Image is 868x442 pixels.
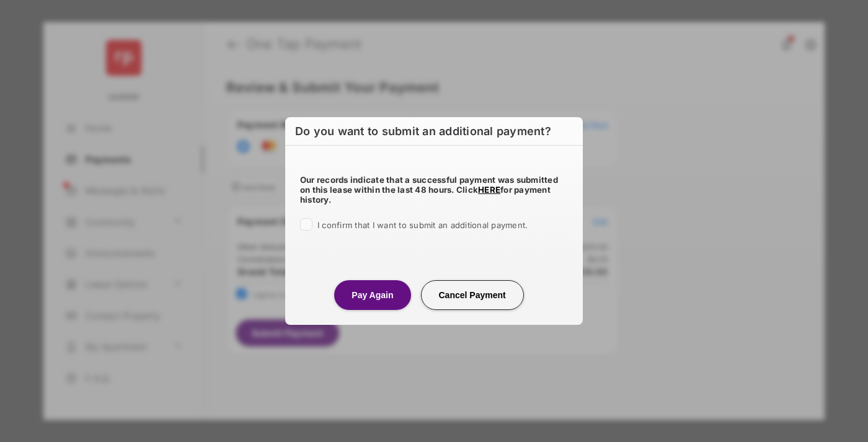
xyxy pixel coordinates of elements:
h6: Do you want to submit an additional payment? [285,117,583,146]
a: HERE [478,185,500,195]
button: Cancel Payment [421,280,524,310]
h5: Our records indicate that a successful payment was submitted on this lease within the last 48 hou... [300,175,568,205]
button: Pay Again [334,280,410,310]
span: I confirm that I want to submit an additional payment. [317,220,528,230]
